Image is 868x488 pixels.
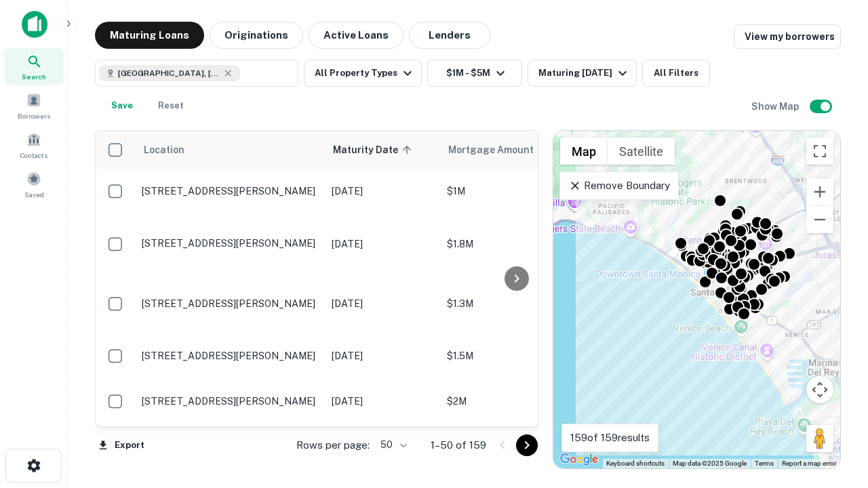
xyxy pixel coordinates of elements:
span: Maturity Date [333,142,416,158]
p: $2M [447,394,583,409]
p: $1.5M [447,348,583,363]
p: [STREET_ADDRESS][PERSON_NAME] [142,185,318,197]
p: [STREET_ADDRESS][PERSON_NAME] [142,395,318,407]
p: [DATE] [332,348,433,363]
th: Location [135,131,325,169]
p: 1–50 of 159 [431,437,486,453]
p: $1M [447,184,583,199]
button: Export [95,435,148,455]
button: Lenders [409,22,490,49]
p: Remove Boundary [568,178,669,194]
a: Search [4,48,64,85]
button: Show street map [560,138,608,165]
p: [DATE] [332,394,433,409]
button: $1M - $5M [427,60,522,87]
button: Go to next page [516,434,538,456]
a: View my borrowers [734,24,841,49]
span: [GEOGRAPHIC_DATA], [GEOGRAPHIC_DATA], [GEOGRAPHIC_DATA] [118,67,220,79]
span: Contacts [20,150,47,161]
th: Mortgage Amount [440,131,589,169]
p: [DATE] [332,237,433,251]
button: All Filters [642,60,710,87]
button: Reset [149,92,193,119]
button: Keyboard shortcuts [606,459,665,468]
a: Terms (opens in new tab) [755,460,774,467]
button: Maturing [DATE] [528,60,637,87]
p: $1.3M [447,296,583,311]
a: Report a map error [782,460,836,467]
p: [STREET_ADDRESS][PERSON_NAME] [142,237,318,249]
span: Location [143,142,184,158]
p: [DATE] [332,184,433,199]
th: Maturity Date [325,131,440,169]
img: capitalize-icon.png [22,11,47,38]
iframe: Chat Widget [800,336,868,401]
span: Mortgage Amount [448,142,551,158]
span: Borrowers [18,110,50,121]
button: Maturing Loans [95,22,204,49]
div: Maturing [DATE] [538,65,631,81]
span: Saved [24,189,44,200]
div: 50 [375,435,409,455]
p: [STREET_ADDRESS][PERSON_NAME] [142,350,318,362]
button: All Property Types [304,60,422,87]
button: Zoom in [806,178,833,205]
p: [STREET_ADDRESS][PERSON_NAME] [142,298,318,310]
p: [DATE] [332,296,433,311]
div: 0 0 [553,131,840,468]
h6: Show Map [751,99,802,114]
button: Zoom out [806,206,833,233]
button: Drag Pegman onto the map to open Street View [806,425,833,452]
a: Borrowers [4,87,64,124]
span: Map data ©2025 Google [673,460,747,467]
span: Search [22,71,46,82]
button: Show satellite imagery [608,138,675,165]
p: $1.8M [447,237,583,251]
button: Originations [210,22,303,49]
img: Google [557,451,601,468]
button: Toggle fullscreen view [806,138,833,165]
button: Active Loans [309,22,403,49]
a: Contacts [4,127,64,163]
a: Saved [4,166,64,203]
p: Rows per page: [296,437,370,453]
a: Open this area in Google Maps (opens a new window) [557,451,601,468]
button: Save your search to get updates of matches that match your search criteria. [100,92,144,119]
p: 159 of 159 results [570,430,650,446]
